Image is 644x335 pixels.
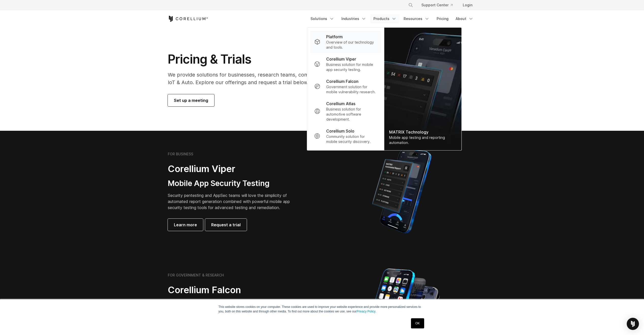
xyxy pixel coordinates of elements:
span: Request a trial [211,222,241,228]
button: Search [406,1,415,10]
a: Corellium Falcon Government solution for mobile vulnerability research. [310,75,381,98]
a: About [453,14,476,23]
h6: FOR BUSINESS [168,152,193,156]
a: Support Center [417,1,457,10]
h2: Corellium Viper [168,163,298,175]
div: MATRIX Technology [389,129,456,135]
p: Business solution for automotive software development. [326,107,377,122]
p: Corellium Falcon [326,78,358,84]
p: We provide solutions for businesses, research teams, community individuals, and IoT & Auto. Explo... [168,71,370,86]
p: Community solution for mobile security discovery. [326,134,377,144]
a: Corellium Solo Community solution for mobile security discovery. [310,125,381,147]
a: Pricing [434,14,452,23]
p: This website stores cookies on your computer. These cookies are used to improve your website expe... [219,305,426,314]
a: Solutions [307,14,337,23]
a: Privacy Policy. [357,310,376,313]
a: Request a trial [205,219,247,231]
a: OK [411,318,424,328]
a: Resources [401,14,433,23]
p: Government solution for mobile vulnerability research. [326,84,377,95]
h1: Pricing & Trials [168,52,370,67]
img: Corellium MATRIX automated report on iPhone showing app vulnerability test results across securit... [364,147,440,236]
a: Corellium Viper Business solution for mobile app security testing. [310,53,381,75]
h6: FOR GOVERNMENT & RESEARCH [168,273,224,277]
img: Matrix_WebNav_1x [384,28,461,150]
h2: Corellium Falcon [168,284,310,296]
span: Learn more [174,222,197,228]
p: Overview of our technology and tools. [326,40,377,50]
a: Set up a meeting [168,94,214,106]
p: Business solution for mobile app security testing. [326,62,377,72]
div: Navigation Menu [402,1,476,10]
div: Mobile app testing and reporting automation. [389,135,456,145]
p: Security pentesting and AppSec teams will love the simplicity of automated report generation comb... [168,192,298,211]
span: Set up a meeting [174,97,208,103]
a: Login [459,1,476,10]
p: Corellium Viper [326,56,356,62]
div: Navigation Menu [307,14,476,23]
h3: Mobile App Security Testing [168,179,298,188]
a: Products [370,14,400,23]
p: Corellium Atlas [326,101,355,107]
a: Corellium Home [168,16,208,22]
a: Platform Overview of our technology and tools. [310,31,381,53]
a: Corellium Atlas Business solution for automotive software development. [310,98,381,125]
a: Learn more [168,219,203,231]
p: Platform [326,34,343,40]
a: MATRIX Technology Mobile app testing and reporting automation. [384,28,461,150]
p: Corellium Solo [326,128,354,134]
a: Industries [338,14,369,23]
div: Open Intercom Messenger [627,318,639,330]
